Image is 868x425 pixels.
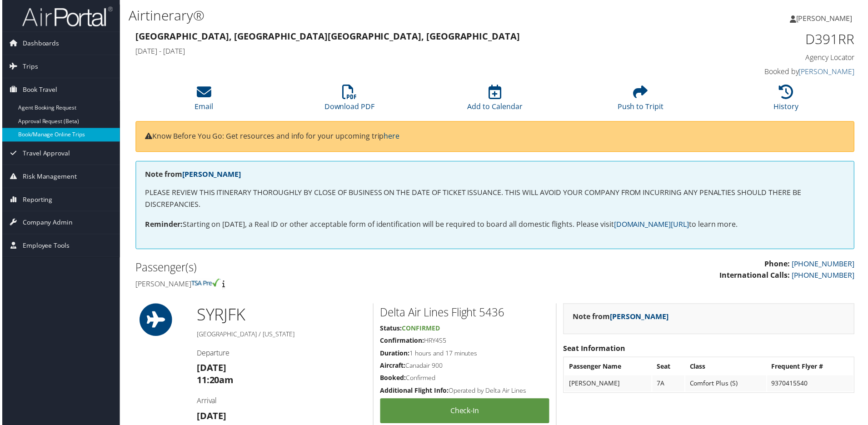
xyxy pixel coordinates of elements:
[801,67,857,77] a: [PERSON_NAME]
[653,360,686,376] th: Seat
[20,32,57,55] span: Dashboards
[195,305,366,328] h1: SYR JFK
[195,398,366,408] h4: Arrival
[134,280,489,290] h4: [PERSON_NAME]
[380,375,406,384] strong: Booked:
[195,363,225,375] strong: [DATE]
[619,90,665,112] a: Push to Tripit
[20,166,75,189] span: Risk Management
[687,377,768,394] td: Comfort Plus (S)
[776,90,801,112] a: History
[20,235,68,258] span: Employee Tools
[195,350,366,360] h4: Departure
[190,280,219,288] img: tsa-precheck.png
[792,5,863,32] a: [PERSON_NAME]
[20,6,111,27] img: airportal-logo.png
[20,79,55,101] span: Book Travel
[793,271,857,281] a: [PHONE_NUMBER]
[20,189,50,212] span: Reporting
[380,306,550,322] h2: Delta Air Lines Flight 5436
[686,30,857,49] h1: D391RR
[380,375,550,385] h5: Confirmed
[324,90,374,112] a: Download PDF
[798,13,854,23] span: [PERSON_NAME]
[686,67,857,77] h4: Booked by
[793,260,857,270] a: [PHONE_NUMBER]
[144,131,847,143] p: Know Before You Go: Get resources and info for your upcoming trip
[565,377,653,394] td: [PERSON_NAME]
[380,325,402,334] strong: Status:
[380,350,550,360] h5: 1 hours and 17 minutes
[195,331,366,340] h5: [GEOGRAPHIC_DATA] / [US_STATE]
[195,376,233,388] strong: 11:20am
[134,261,489,276] h2: Passenger(s)
[380,388,550,397] h5: Operated by Delta Air Lines
[611,313,670,323] a: [PERSON_NAME]
[380,363,550,372] h5: Canadair 900
[144,220,181,230] strong: Reminder:
[380,388,449,397] strong: Additional Flight Info:
[195,412,225,424] strong: [DATE]
[687,360,768,376] th: Class
[564,345,626,355] strong: Seat Information
[769,377,855,394] td: 9370415540
[144,220,847,232] p: Starting on [DATE], a Real ID or other acceptable form of identification will be required to boar...
[402,325,440,334] span: Confirmed
[615,220,690,230] a: [DOMAIN_NAME][URL]
[380,338,424,346] strong: Confirmation:
[686,53,857,63] h4: Agency Locator
[20,55,36,78] span: Trips
[565,360,653,376] th: Passenger Name
[380,350,409,359] strong: Duration:
[134,46,673,56] h4: [DATE] - [DATE]
[194,90,212,112] a: Email
[181,170,240,180] a: [PERSON_NAME]
[766,260,792,270] strong: Phone:
[769,360,855,376] th: Frequent Flyer #
[384,132,399,142] a: here
[127,6,618,25] h1: Airtinerary®
[380,338,550,347] h5: HRY4S5
[574,313,670,323] strong: Note from
[653,377,686,394] td: 7A
[721,271,792,281] strong: International Calls:
[20,212,71,235] span: Company Admin
[144,170,240,180] strong: Note from
[134,30,520,42] strong: [GEOGRAPHIC_DATA], [GEOGRAPHIC_DATA] [GEOGRAPHIC_DATA], [GEOGRAPHIC_DATA]
[20,143,68,165] span: Travel Approval
[468,90,523,112] a: Add to Calendar
[144,188,847,211] p: PLEASE REVIEW THIS ITINERARY THOROUGHLY BY CLOSE OF BUSINESS ON THE DATE OF TICKET ISSUANCE. THIS...
[380,363,405,371] strong: Aircraft:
